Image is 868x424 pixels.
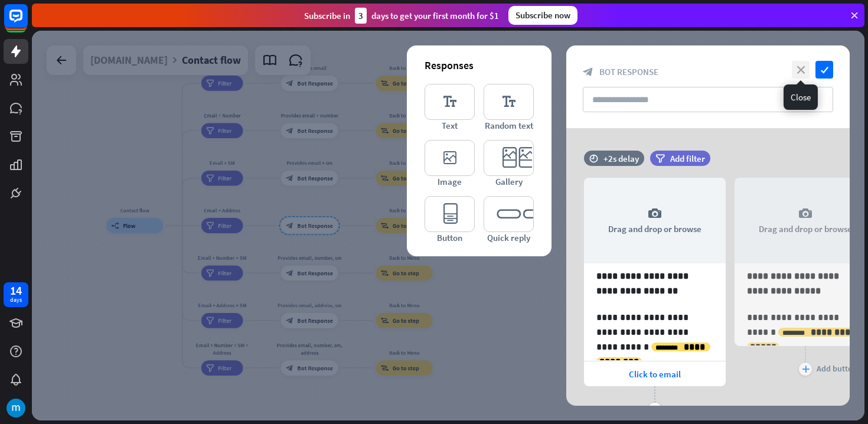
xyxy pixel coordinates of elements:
div: 14 [10,285,22,296]
i: camera [648,207,662,221]
span: Click to email [629,368,681,380]
button: Open LiveChat chat widget [9,5,45,40]
i: camera [798,207,812,221]
span: Bot Response [599,66,658,77]
div: Add button [666,403,707,414]
div: Subscribe in days to get your first month for $1 [304,8,499,24]
a: 14 days [4,282,28,307]
div: Subscribe now [508,6,577,25]
div: Add button [817,363,857,374]
i: filter [655,154,665,163]
i: block_bot_response [583,67,593,77]
span: Add filter [670,153,705,164]
div: days [10,296,22,304]
i: check [815,61,833,79]
i: close [792,61,810,79]
i: plus [802,366,810,373]
div: Drag and drop or browse [584,178,726,263]
i: time [589,154,598,162]
div: 3 [355,8,367,24]
div: +2s delay [603,153,639,164]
